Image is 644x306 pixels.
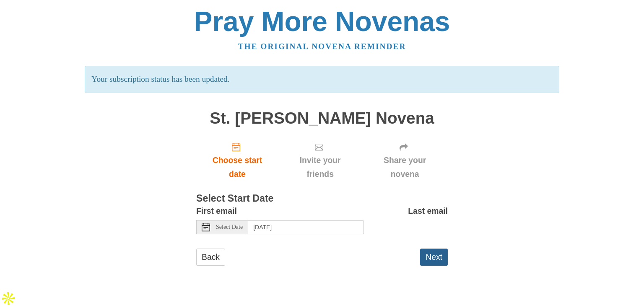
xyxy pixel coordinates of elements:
[85,66,559,93] p: Your subscription status has been updated.
[420,249,448,266] button: Next
[216,224,243,230] span: Select Date
[370,153,439,181] span: Share your novena
[196,109,448,127] h1: St. [PERSON_NAME] Novena
[278,135,362,185] div: Click "Next" to confirm your start date first.
[196,249,225,266] a: Back
[362,135,448,185] div: Click "Next" to confirm your start date first.
[194,6,450,37] a: Pray More Novenas
[196,204,237,218] label: First email
[196,135,278,185] a: Choose start date
[196,193,448,204] h3: Select Start Date
[238,42,406,51] a: The original novena reminder
[408,204,448,218] label: Last email
[205,153,270,181] span: Choose start date
[287,153,353,181] span: Invite your friends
